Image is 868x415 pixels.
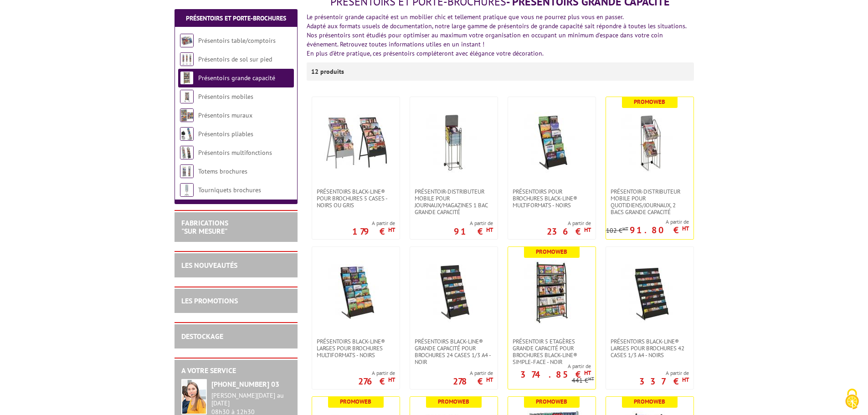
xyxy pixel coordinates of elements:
[536,248,567,256] b: Promoweb
[606,338,693,359] a: Présentoirs Black-Line® larges pour brochures 42 cases 1/3 A4 - Noirs
[180,71,194,85] img: Présentoirs grande capacité
[547,229,591,234] p: 236 €
[181,367,291,375] h2: A votre service
[324,261,388,324] img: Présentoirs Black-Line® larges pour brochures multiformats - Noirs
[198,55,272,63] a: Présentoirs de sol sur pied
[588,375,594,382] sup: HT
[622,225,628,232] sup: HT
[307,49,694,58] div: En plus d'être pratique, ces présentoirs compléteront avec élégance votre décoration.
[422,111,486,174] img: Présentoir-Distributeur mobile pour journaux/magazines 1 bac grande capacité
[307,12,694,21] div: Le présentoir grande capacité est un mobilier chic et tellement pratique que vous ne pourrez plus...
[536,398,567,405] b: Promoweb
[388,376,395,384] sup: HT
[198,130,253,138] a: Présentoirs pliables
[841,388,863,410] img: Cookies (fenêtre modale)
[307,31,694,49] div: Nos présentoirs sont étudiés pour optimiser au maximum votre organisation en occupant un minimum ...
[198,186,261,194] a: Tourniquets brochures
[520,111,584,174] img: Présentoirs pour Brochures Black-Line® multiformats - Noirs
[584,369,591,377] sup: HT
[181,218,228,236] a: FABRICATIONS"Sur Mesure"
[547,220,591,227] span: A partir de
[198,36,276,45] a: Présentoirs table/comptoirs
[180,146,194,159] img: Présentoirs multifonctions
[358,379,395,384] p: 276 €
[438,398,469,405] b: Promoweb
[198,167,247,175] a: Totems brochures
[618,261,682,324] img: Présentoirs Black-Line® larges pour brochures 42 cases 1/3 A4 - Noirs
[198,74,275,82] a: Présentoirs grande capacité
[410,338,498,365] a: Présentoirs Black-Line® grande capacité pour brochures 24 cases 1/3 A4 - noir
[180,164,194,178] img: Totems brochures
[415,338,493,365] span: Présentoirs Black-Line® grande capacité pour brochures 24 cases 1/3 A4 - noir
[508,188,596,209] a: Présentoirs pour Brochures Black-Line® multiformats - Noirs
[181,332,223,341] a: DESTOCKAGE
[682,376,689,384] sup: HT
[352,220,395,227] span: A partir de
[180,52,194,66] img: Présentoirs de sol sur pied
[508,338,596,365] a: Présentoir 5 Etagères grande capacité pour brochures Black-Line® simple-face - Noir
[180,183,194,197] img: Tourniquets brochures
[198,149,272,157] a: Présentoirs multifonctions
[388,226,395,234] sup: HT
[606,188,693,215] a: Présentoir-distributeur mobile pour quotidiens/journaux, 2 bacs grande capacité
[312,188,400,209] a: Présentoirs Black-Line® pour brochures 5 Cases - Noirs ou Gris
[584,226,591,234] sup: HT
[520,261,584,324] img: Présentoir 5 Etagères grande capacité pour brochures Black-Line® simple-face - Noir
[634,98,665,106] b: Promoweb
[630,227,689,233] p: 91.80 €
[486,226,493,234] sup: HT
[181,296,238,305] a: LES PROMOTIONS
[639,369,689,377] span: A partir de
[358,369,395,377] span: A partir de
[180,127,194,141] img: Présentoirs pliables
[211,379,279,389] strong: [PHONE_NUMBER] 03
[181,261,237,270] a: LES NOUVEAUTÉS
[611,338,689,359] span: Présentoirs Black-Line® larges pour brochures 42 cases 1/3 A4 - Noirs
[211,392,291,407] div: [PERSON_NAME][DATE] au [DATE]
[181,379,207,415] img: widget-service.jpg
[634,398,665,405] b: Promoweb
[422,261,486,324] img: Présentoirs Black-Line® grande capacité pour brochures 24 cases 1/3 A4 - noir
[352,229,395,234] p: 179 €
[415,188,493,215] span: Présentoir-Distributeur mobile pour journaux/magazines 1 bac grande capacité
[618,111,682,174] img: Présentoir-distributeur mobile pour quotidiens/journaux, 2 bacs grande capacité
[312,338,400,359] a: Présentoirs Black-Line® larges pour brochures multiformats - Noirs
[454,220,493,227] span: A partir de
[340,398,371,405] b: Promoweb
[410,188,498,215] a: Présentoir-Distributeur mobile pour journaux/magazines 1 bac grande capacité
[317,338,395,359] span: Présentoirs Black-Line® larges pour brochures multiformats - Noirs
[198,111,252,119] a: Présentoirs muraux
[520,372,591,377] p: 374.85 €
[606,218,689,225] span: A partir de
[682,225,689,232] sup: HT
[198,92,253,101] a: Présentoirs mobiles
[606,227,628,234] p: 102 €
[453,369,493,377] span: A partir de
[324,111,388,174] img: Présentoirs Black-Line® pour brochures 5 Cases - Noirs ou Gris
[513,338,591,365] span: Présentoir 5 Etagères grande capacité pour brochures Black-Line® simple-face - Noir
[180,108,194,122] img: Présentoirs muraux
[311,62,345,81] p: 12 produits
[513,188,591,209] span: Présentoirs pour Brochures Black-Line® multiformats - Noirs
[508,363,591,370] span: A partir de
[486,376,493,384] sup: HT
[639,379,689,384] p: 337 €
[186,14,286,22] a: Présentoirs et Porte-brochures
[317,188,395,209] span: Présentoirs Black-Line® pour brochures 5 Cases - Noirs ou Gris
[180,90,194,103] img: Présentoirs mobiles
[572,377,594,384] p: 441 €
[180,34,194,47] img: Présentoirs table/comptoirs
[836,384,868,415] button: Cookies (fenêtre modale)
[453,379,493,384] p: 278 €
[454,229,493,234] p: 91 €
[611,188,689,215] span: Présentoir-distributeur mobile pour quotidiens/journaux, 2 bacs grande capacité
[307,21,694,31] div: Adapté aux formats usuels de documentation, notre large gamme de présentoirs de grande capacité s...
